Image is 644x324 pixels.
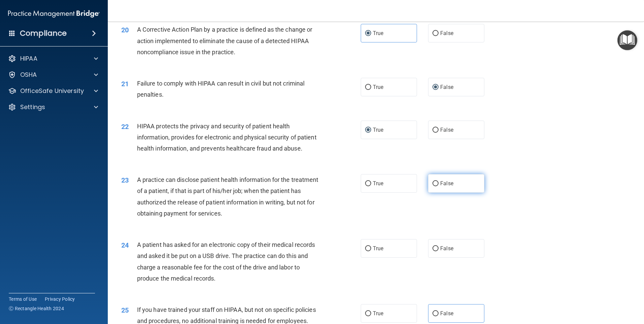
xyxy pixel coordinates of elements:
span: False [440,310,453,317]
span: True [373,30,383,36]
input: True [365,128,371,133]
a: OfficeSafe University [8,87,98,95]
input: False [432,85,439,90]
a: Terms of Use [9,296,37,302]
span: A Corrective Action Plan by a practice is defined as the change or action implemented to eliminat... [137,26,313,55]
p: Settings [20,103,45,111]
span: 22 [121,123,129,131]
input: True [365,246,371,251]
a: Privacy Policy [45,296,75,302]
span: False [440,180,453,187]
span: 21 [121,80,129,88]
input: False [432,246,439,251]
span: False [440,30,453,36]
input: False [432,128,439,133]
span: 24 [121,241,129,249]
a: HIPAA [8,55,98,63]
span: True [373,127,383,133]
p: OSHA [20,71,37,79]
span: True [373,245,383,252]
span: Failure to comply with HIPAA can result in civil but not criminal penalties. [137,80,305,98]
input: True [365,181,371,186]
span: HIPAA protects the privacy and security of patient health information, provides for electronic an... [137,123,317,152]
a: Settings [8,103,98,111]
input: False [432,311,439,316]
img: PMB logo [8,7,100,21]
input: True [365,31,371,36]
span: Ⓒ Rectangle Health 2024 [9,305,64,312]
span: False [440,84,453,90]
button: Open Resource Center [617,30,637,50]
input: True [365,311,371,316]
span: True [373,180,383,187]
a: OSHA [8,71,98,79]
span: False [440,245,453,252]
span: 25 [121,306,129,314]
span: 23 [121,176,129,184]
span: True [373,310,383,317]
h4: Compliance [20,29,67,38]
p: HIPAA [20,55,37,63]
span: False [440,127,453,133]
input: True [365,85,371,90]
input: False [432,31,439,36]
input: False [432,181,439,186]
p: OfficeSafe University [20,87,84,95]
span: A practice can disclose patient health information for the treatment of a patient, if that is par... [137,176,319,217]
span: 20 [121,26,129,34]
span: True [373,84,383,90]
span: A patient has asked for an electronic copy of their medical records and asked it be put on a USB ... [137,241,315,282]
